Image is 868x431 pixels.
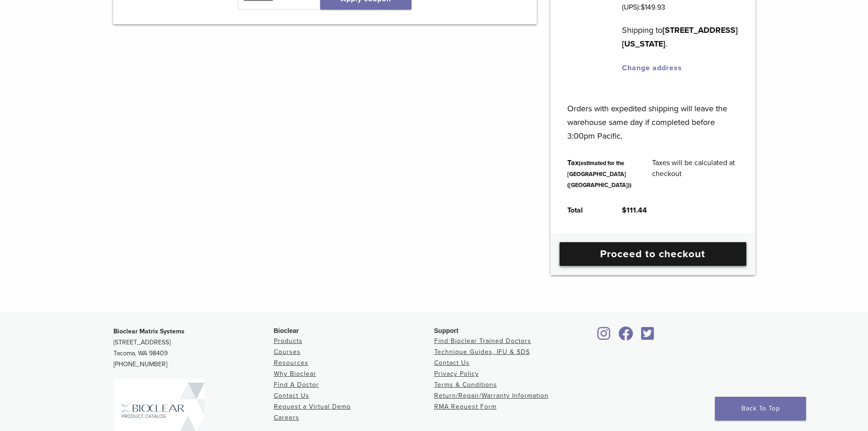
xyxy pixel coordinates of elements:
[274,327,299,334] span: Bioclear
[642,150,749,197] td: Taxes will be calculated at checkout
[274,392,309,400] a: Contact Us
[638,332,657,341] a: Bioclear
[434,381,497,389] a: Terms & Conditions
[560,242,746,266] a: Proceed to checkout
[434,327,459,334] span: Support
[274,359,308,367] a: Resources
[434,348,530,356] a: Technique Guides, IFU & SDS
[434,359,470,367] a: Contact Us
[113,327,185,335] strong: Bioclear Matrix Systems
[274,403,351,410] a: Request a Virtual Demo
[557,150,642,197] th: Tax
[641,3,645,12] span: $
[113,326,274,370] p: [STREET_ADDRESS] Tacoma, WA 98409 [PHONE_NUMBER]
[715,397,806,421] a: Back To Top
[274,337,303,345] a: Products
[595,332,614,341] a: Bioclear
[274,381,319,389] a: Find A Doctor
[434,403,497,410] a: RMA Request Form
[274,348,301,356] a: Courses
[434,392,549,400] a: Return/Repair/Warranty Information
[622,25,738,49] strong: [STREET_ADDRESS][US_STATE]
[622,206,627,215] span: $
[557,197,612,223] th: Total
[641,3,665,12] bdi: 149.93
[622,63,682,73] a: Change address
[274,370,316,378] a: Why Bioclear
[622,206,647,215] bdi: 111.44
[567,88,738,143] p: Orders with expedited shipping will leave the warehouse same day if completed before 3:00pm Pacific.
[434,337,531,345] a: Find Bioclear Trained Doctors
[434,370,479,378] a: Privacy Policy
[622,23,738,51] p: Shipping to .
[567,160,632,189] small: (estimated for the [GEOGRAPHIC_DATA] ([GEOGRAPHIC_DATA]))
[274,414,299,421] a: Careers
[616,332,637,341] a: Bioclear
